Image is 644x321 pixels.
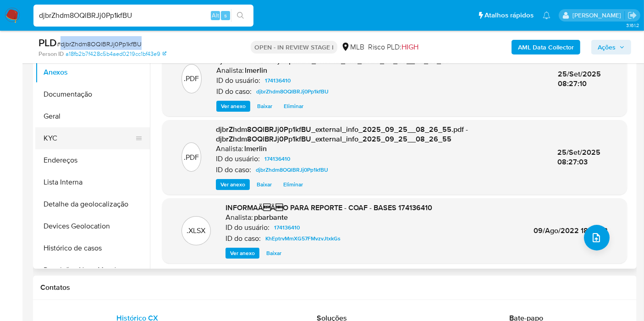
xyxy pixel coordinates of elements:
[254,213,288,222] h6: pbarbante
[251,41,337,54] p: OPEN - IN REVIEW STAGE I
[512,40,580,54] button: AML Data Collector
[220,180,245,189] span: Ver anexo
[283,180,303,189] span: Eliminar
[261,75,294,86] a: 174136410
[216,154,260,163] p: ID do usuário:
[35,105,150,127] button: Geral
[262,233,344,244] a: KhEptrvMmXG57FMvzvJtxkGs
[40,283,629,292] h1: Contatos
[226,234,261,243] p: ID do caso:
[33,10,253,22] input: Pesquise usuários ou casos...
[558,69,601,89] span: 25/Set/2025 08:27:10
[216,87,252,96] p: ID do caso:
[35,171,150,193] button: Lista Interna
[543,11,550,19] a: Notificações
[591,40,631,54] button: Ações
[216,144,243,153] p: Analista:
[187,226,206,236] p: .XLSX
[261,153,294,164] a: 174136410
[216,179,250,190] button: Ver anexo
[226,223,270,232] p: ID do usuário:
[341,42,364,52] div: MLB
[279,179,308,190] button: Eliminar
[262,248,286,259] button: Baixar
[35,149,150,171] button: Endereços
[216,66,244,75] p: Analista:
[266,249,281,258] span: Baixar
[35,237,150,259] button: Histórico de casos
[35,83,150,105] button: Documentação
[39,50,64,58] b: Person ID
[627,11,637,20] a: Sair
[216,76,260,85] p: ID do usuário:
[279,101,308,112] button: Eliminar
[226,202,432,213] span: INFORMAÃÃO PARA REPORTE - COAF - BASES 174136410
[212,11,219,20] span: Alt
[253,101,277,112] button: Baixar
[216,124,468,145] span: djbrZhdm8OQlBRJj0Pp1kfBU_external_info_2025_09_25__08_26_55.pdf - djbrZhdm8OQlBRJj0Pp1kfBU_extern...
[244,144,267,153] h6: lmerlin
[57,39,142,49] span: # djbrZhdm8OQlBRJj0Pp1kfBU
[39,35,57,50] b: PLD
[35,259,150,281] button: Restrições Novo Mundo
[368,42,418,52] span: Risco PLD:
[257,102,272,111] span: Baixar
[35,127,143,149] button: KYC
[253,86,332,97] a: djbrZhdm8OQlBRJj0Pp1kfBU
[558,147,601,168] span: 25/Set/2025 08:27:03
[252,164,332,175] a: djbrZhdm8OQlBRJj0Pp1kfBU
[184,152,199,163] p: .PDF
[626,22,639,29] span: 3.161.2
[598,40,616,54] span: Ações
[231,9,250,22] button: search-icon
[572,11,624,20] p: leticia.merlin@mercadolivre.com
[274,222,300,233] span: 174136410
[245,66,267,75] h6: lmerlin
[265,233,341,244] span: KhEptrvMmXG57FMvzvJtxkGs
[264,153,290,164] span: 174136410
[270,222,303,233] a: 174136410
[221,102,246,111] span: Ver anexo
[216,165,251,174] p: ID do caso:
[518,40,574,54] b: AML Data Collector
[265,75,291,86] span: 174136410
[226,213,253,222] p: Analista:
[216,101,250,112] button: Ver anexo
[230,249,255,258] span: Ver anexo
[226,248,259,259] button: Ver anexo
[35,193,150,215] button: Detalhe da geolocalização
[66,50,166,58] a: a18fb2b7f428c5b4aed0219cc1bf43e9
[256,164,328,175] span: djbrZhdm8OQlBRJj0Pp1kfBU
[35,215,150,237] button: Devices Geolocation
[35,61,150,83] button: Anexos
[402,42,418,52] span: HIGH
[224,11,227,20] span: s
[184,74,199,84] p: .PDF
[284,102,303,111] span: Eliminar
[256,86,329,97] span: djbrZhdm8OQlBRJj0Pp1kfBU
[534,225,608,236] span: 09/Ago/2022 18:03:18
[257,180,272,189] span: Baixar
[584,225,610,250] button: upload-file
[252,179,276,190] button: Baixar
[484,11,534,20] span: Atalhos rápidos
